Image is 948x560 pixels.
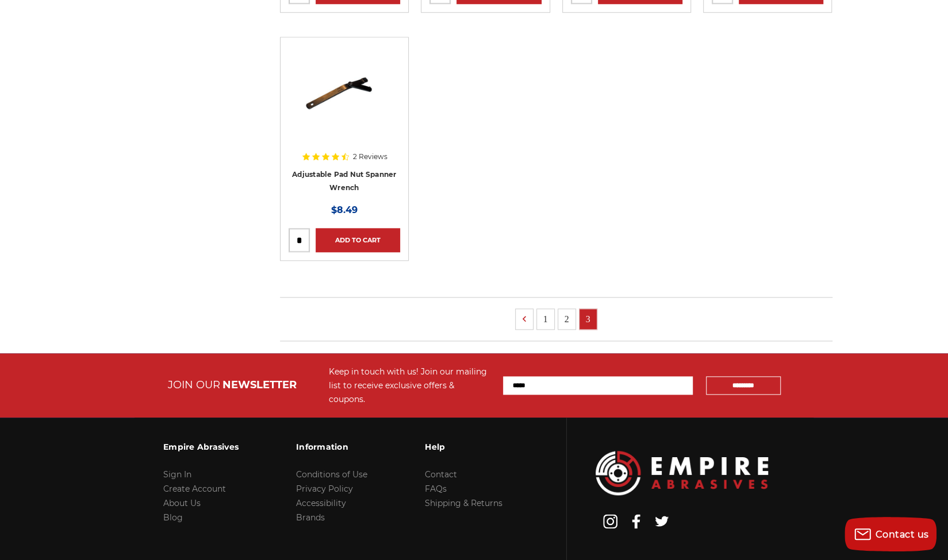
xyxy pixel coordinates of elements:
a: Accessibility [296,498,346,508]
span: NEWSLETTER [222,379,297,391]
a: Adjustable Pad Nut Wrench [289,45,400,157]
a: 2 [558,309,575,329]
a: 3 [579,309,597,329]
a: FAQs [425,484,447,494]
a: Add to Cart [316,228,400,252]
a: About Us [163,498,201,508]
img: Empire Abrasives Logo Image [596,451,768,495]
span: Contact us [876,529,929,540]
h3: Help [425,435,502,459]
h3: Information [296,435,367,459]
a: 1 [537,309,554,329]
a: Contact [425,469,457,480]
img: Adjustable Pad Nut Wrench [298,45,390,137]
h3: Empire Abrasives [163,435,239,459]
button: Contact us [845,517,937,551]
a: Conditions of Use [296,469,367,480]
a: Adjustable Pad Nut Spanner Wrench [292,170,397,192]
div: Keep in touch with us! Join our mailing list to receive exclusive offers & coupons. [329,365,492,406]
a: Brands [296,512,325,523]
span: 2 Reviews [353,153,387,160]
a: Shipping & Returns [425,498,502,508]
span: JOIN OUR [168,379,220,391]
a: Sign In [163,469,191,480]
a: Create Account [163,484,226,494]
a: Privacy Policy [296,484,353,494]
span: $8.49 [331,204,358,215]
a: Blog [163,512,183,523]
